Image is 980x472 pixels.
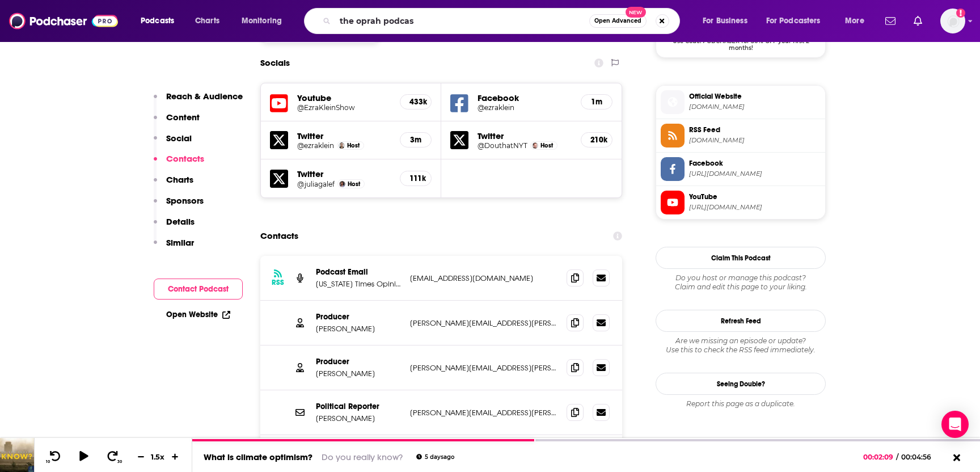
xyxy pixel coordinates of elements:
button: Charts [154,174,193,195]
button: Contact Podcast [154,279,243,300]
button: Contacts [154,153,204,174]
svg: Add a profile image [956,9,965,18]
p: Producer [316,357,401,366]
h5: 210k [590,135,603,145]
h3: RSS [272,278,284,287]
span: Facebook [689,158,821,168]
span: https://www.youtube.com/@EzraKleinShow [689,203,821,212]
p: [PERSON_NAME] [316,414,401,423]
span: Podcasts [141,13,174,29]
a: Official Website[DOMAIN_NAME] [661,90,821,114]
button: open menu [133,12,189,30]
div: Open Intercom Messenger [941,411,969,438]
p: Contacts [166,153,204,164]
p: Political Reporter [316,402,401,411]
p: [PERSON_NAME][EMAIL_ADDRESS][PERSON_NAME][DOMAIN_NAME] [410,363,557,373]
h5: Twitter [478,130,572,141]
p: [PERSON_NAME][EMAIL_ADDRESS][PERSON_NAME][DOMAIN_NAME] [410,408,557,418]
span: More [845,13,864,29]
a: Ezra Klein [339,142,345,149]
p: Details [166,216,195,227]
button: open menu [759,12,837,30]
h5: 433k [409,97,422,107]
span: Official Website [689,91,821,102]
button: Details [154,216,195,237]
a: RSS Feed[DOMAIN_NAME] [661,124,821,147]
p: Content [166,112,200,123]
a: Charts [188,12,226,30]
h2: Contacts [260,225,298,247]
p: Social [166,133,192,144]
h5: 3m [409,135,422,145]
div: 5 days ago [416,454,454,460]
button: Sponsors [154,195,204,216]
h5: 111k [409,174,422,183]
p: [EMAIL_ADDRESS][DOMAIN_NAME] [410,273,557,283]
a: @juliagalef [297,180,335,188]
span: feeds.simplecast.com [689,136,821,145]
img: Ross Douthat [532,142,538,149]
button: Refresh Feed [656,310,826,332]
img: User Profile [940,9,965,33]
span: New [626,7,646,18]
span: Do you host or manage this podcast? [656,273,826,283]
p: Producer [316,312,401,322]
a: @DouthatNYT [478,141,527,150]
button: 10 [44,450,65,464]
a: @ezraklein [478,103,572,112]
button: 30 [103,450,124,464]
p: Similar [166,237,194,248]
img: Podchaser - Follow, Share and Rate Podcasts [9,10,118,32]
button: open menu [695,12,762,30]
p: [PERSON_NAME] [316,324,401,334]
span: YouTube [689,192,821,202]
h5: Youtube [297,92,391,103]
span: Logged in as Rbaldwin [940,9,965,33]
button: Reach & Audience [154,91,243,112]
a: Facebook[URL][DOMAIN_NAME] [661,157,821,181]
h5: 1m [590,97,603,107]
button: Claim This Podcast [656,247,826,269]
p: Sponsors [166,195,204,206]
h5: Twitter [297,168,391,179]
span: Host [540,142,553,149]
div: Search podcasts, credits, & more... [315,8,691,34]
a: Open Website [166,310,230,319]
span: / [896,453,898,461]
button: open menu [837,12,878,30]
div: Are we missing an episode or update? Use this to check the RSS feed immediately. [656,336,826,355]
span: https://www.facebook.com/ezraklein [689,170,821,178]
span: 30 [117,460,122,464]
a: @EzraKleinShow [297,103,391,112]
span: nytimes.com [689,103,821,111]
button: open menu [234,12,297,30]
button: Social [154,133,192,154]
span: Host [347,142,360,149]
p: Podcast Email [316,267,401,277]
a: YouTube[URL][DOMAIN_NAME] [661,191,821,214]
p: [PERSON_NAME][EMAIL_ADDRESS][PERSON_NAME][DOMAIN_NAME] [410,318,557,328]
a: What is climate optimism? [204,452,312,462]
p: Charts [166,174,193,185]
button: Open AdvancedNew [589,14,647,28]
button: Similar [154,237,194,258]
p: Reach & Audience [166,91,243,102]
span: Monitoring [242,13,282,29]
h5: Twitter [297,130,391,141]
span: 00:04:56 [898,453,943,461]
span: Open Advanced [594,18,641,24]
a: Do you really know? [322,452,403,462]
div: Report this page as a duplicate. [656,399,826,408]
span: For Business [703,13,747,29]
span: For Podcasters [766,13,821,29]
a: @ezraklein [297,141,334,150]
span: 10 [46,460,50,464]
button: Content [154,112,200,133]
span: 00:02:09 [863,453,896,461]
